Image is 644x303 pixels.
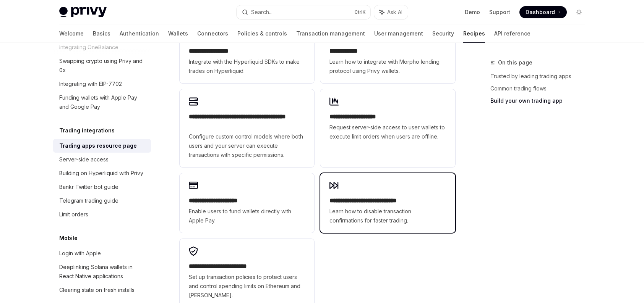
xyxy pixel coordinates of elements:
a: Bankr Twitter bot guide [53,180,151,194]
span: Learn how to disable transaction confirmations for faster trading. [329,207,446,225]
a: Login with Apple [53,247,151,260]
a: Common trading flows [490,82,591,95]
a: Funding wallets with Apple Pay and Google Pay [53,91,151,114]
span: Integrate with the Hyperliquid SDKs to make trades on Hyperliquid. [189,57,305,76]
span: Request server-side access to user wallets to execute limit orders when users are offline. [329,123,446,141]
a: Limit orders [53,208,151,221]
a: Trading apps resource page [53,139,151,153]
a: Integrating with EIP-7702 [53,77,151,91]
div: Building on Hyperliquid with Privy [59,169,143,178]
div: Bankr Twitter bot guide [59,182,118,192]
div: Search... [251,8,273,17]
a: User management [374,24,423,43]
a: Policies & controls [237,24,287,43]
span: Configure custom control models where both users and your server can execute transactions with sp... [189,132,305,160]
a: Wallets [168,24,188,43]
span: Ctrl K [354,9,366,15]
button: Search...CtrlK [237,5,370,19]
a: Demo [465,8,480,16]
button: Toggle dark mode [573,6,585,18]
div: Clearing state on fresh installs [59,285,135,295]
div: Integrating with EIP-7702 [59,79,122,89]
div: Limit orders [59,210,88,219]
div: Server-side access [59,155,109,164]
a: Connectors [197,24,228,43]
a: Telegram trading guide [53,194,151,208]
h5: Mobile [59,234,78,243]
a: **** **** **** *****Request server-side access to user wallets to execute limit orders when users... [320,89,455,167]
img: light logo [59,7,107,18]
a: Security [432,24,454,43]
a: **** **** **** **Integrate with the Hyperliquid SDKs to make trades on Hyperliquid. [180,24,314,83]
span: Learn how to integrate with Morpho lending protocol using Privy wallets. [329,57,446,76]
a: Building on Hyperliquid with Privy [53,166,151,180]
span: Dashboard [526,8,555,16]
a: Basics [93,24,110,43]
a: Server-side access [53,153,151,166]
button: Ask AI [374,5,408,19]
a: **** **** **Learn how to integrate with Morpho lending protocol using Privy wallets. [320,24,455,83]
a: Trusted by leading trading apps [490,70,591,82]
a: Authentication [120,24,159,43]
div: Deeplinking Solana wallets in React Native applications [59,263,146,281]
div: Login with Apple [59,249,101,258]
div: Trading apps resource page [59,141,137,150]
span: Enable users to fund wallets directly with Apple Pay. [189,207,305,225]
a: Transaction management [296,24,365,43]
a: Deeplinking Solana wallets in React Native applications [53,260,151,283]
a: Welcome [59,24,84,43]
a: Clearing state on fresh installs [53,283,151,297]
a: Support [489,8,510,16]
div: Telegram trading guide [59,196,118,205]
span: On this page [498,58,532,67]
div: Funding wallets with Apple Pay and Google Pay [59,93,146,111]
a: Dashboard [519,6,567,18]
div: Swapping crypto using Privy and 0x [59,56,146,75]
a: Recipes [463,24,485,43]
a: API reference [494,24,530,43]
a: Build your own trading app [490,95,591,107]
h5: Trading integrations [59,126,115,135]
span: Set up transaction policies to protect users and control spending limits on Ethereum and [PERSON_... [189,272,305,300]
a: Swapping crypto using Privy and 0x [53,54,151,77]
span: Ask AI [387,8,402,16]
